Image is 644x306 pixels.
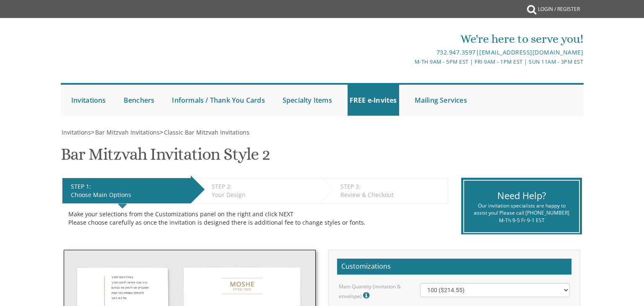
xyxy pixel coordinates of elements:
[348,85,399,116] a: FREE e-Invites
[122,85,157,116] a: Benchers
[340,182,444,191] div: STEP 3:
[95,128,160,136] span: Bar Mitzvah Invitations
[470,189,572,202] div: Need Help?
[212,191,315,199] div: Your Design
[340,191,444,199] div: Review & Checkout
[339,283,408,301] label: Main Quantity (invitation & envelope)
[71,182,187,191] div: STEP 1:
[62,128,91,136] span: Invitations
[413,85,469,116] a: Mailing Services
[479,48,583,56] a: [EMAIL_ADDRESS][DOMAIN_NAME]
[160,128,249,136] span: >
[235,57,583,66] div: M-Th 9am - 5pm EST | Fri 9am - 1pm EST | Sun 11am - 3pm EST
[337,259,571,275] h2: Customizations
[470,202,572,223] div: Our invitation specialists are happy to assist you! Please call [PHONE_NUMBER] M-Th 9-5 Fr 9-1 EST
[235,31,583,47] div: We're here to serve you!
[212,182,315,191] div: STEP 2:
[163,128,249,136] a: Classic Bar Mitzvah Invitations
[68,210,442,227] div: Make your selections from the Customizations panel on the right and click NEXT Please choose care...
[61,128,91,136] a: Invitations
[69,85,108,116] a: Invitations
[235,47,583,57] div: |
[91,128,160,136] span: >
[71,191,187,199] div: Choose Main Options
[280,85,334,116] a: Specialty Items
[436,48,476,56] a: 732.947.3597
[164,128,249,136] span: Classic Bar Mitzvah Invitations
[61,145,270,170] h1: Bar Mitzvah Invitation Style 2
[170,85,267,116] a: Informals / Thank You Cards
[94,128,160,136] a: Bar Mitzvah Invitations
